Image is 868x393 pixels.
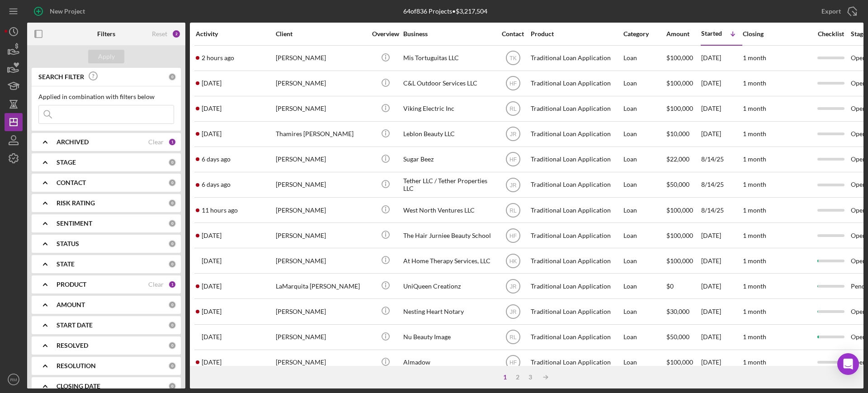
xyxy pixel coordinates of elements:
[202,80,222,87] time: 2025-08-18 15:33
[57,383,100,390] b: CLOSING DATE
[509,334,517,341] text: RL
[168,179,176,187] div: 0
[701,173,742,197] div: 8/14/25
[666,274,700,298] div: $0
[202,54,234,62] time: 2025-08-20 12:59
[531,223,621,247] div: Traditional Loan Application
[38,73,84,80] b: SEARCH FILTER
[509,207,517,213] text: RL
[276,97,366,121] div: [PERSON_NAME]
[623,30,665,38] div: Category
[196,30,275,38] div: Activity
[623,147,665,171] div: Loan
[743,206,766,214] time: 1 month
[88,50,124,63] button: Apply
[509,360,517,366] text: HF
[743,282,766,290] time: 1 month
[38,93,174,100] div: Applied in combination with filters below
[531,46,621,70] div: Traditional Loan Application
[743,333,766,341] time: 1 month
[276,46,366,70] div: [PERSON_NAME]
[531,71,621,95] div: Traditional Loan Application
[403,46,494,70] div: Mis Tortuguitas LLC
[152,30,167,38] div: Reset
[98,50,115,63] div: Apply
[531,299,621,323] div: Traditional Loan Application
[148,281,164,288] div: Clear
[743,308,766,315] time: 1 month
[701,299,742,323] div: [DATE]
[509,182,516,188] text: JR
[701,122,742,146] div: [DATE]
[701,147,742,171] div: 8/14/25
[57,138,89,146] b: ARCHIVED
[202,156,231,163] time: 2025-08-14 14:14
[403,325,494,349] div: Nu Beauty Image
[623,299,665,323] div: Loan
[509,258,517,264] text: HK
[531,249,621,273] div: Traditional Loan Application
[666,173,700,197] div: $50,000
[202,232,222,239] time: 2025-08-19 00:13
[5,370,23,388] button: RM
[172,29,181,38] div: 2
[531,97,621,121] div: Traditional Loan Application
[496,30,530,38] div: Contact
[743,232,766,239] time: 1 month
[743,257,766,265] time: 1 month
[403,299,494,323] div: Nesting Heart Notary
[666,147,700,171] div: $22,000
[168,240,176,248] div: 0
[509,283,516,289] text: JR
[701,325,742,349] div: [DATE]
[812,2,863,20] button: Export
[202,283,222,290] time: 2025-08-12 21:00
[666,97,700,121] div: $100,000
[202,207,238,214] time: 2025-08-20 04:08
[623,46,665,70] div: Loan
[403,350,494,374] div: Almadow
[509,309,516,315] text: JR
[499,374,511,381] div: 1
[403,30,494,38] div: Business
[403,71,494,95] div: C&L Outdoor Services LLC
[202,105,222,112] time: 2025-08-18 19:26
[403,122,494,146] div: Leblon Beauty LLC
[701,249,742,273] div: [DATE]
[168,199,176,207] div: 0
[511,374,524,381] div: 2
[623,274,665,298] div: Loan
[168,341,176,350] div: 0
[148,138,164,146] div: Clear
[403,198,494,222] div: West North Ventures LLC
[701,198,742,222] div: 8/14/25
[509,55,516,62] text: TK
[666,223,700,247] div: $100,000
[168,73,176,81] div: 0
[403,223,494,247] div: The Hair Jurniee Beauty School
[57,159,76,166] b: STAGE
[368,30,402,38] div: Overview
[623,122,665,146] div: Loan
[276,71,366,95] div: [PERSON_NAME]
[10,377,17,382] text: RM
[701,97,742,121] div: [DATE]
[168,301,176,309] div: 0
[837,353,859,375] div: Open Intercom Messenger
[202,333,222,341] time: 2025-08-08 16:17
[57,342,88,349] b: RESOLVED
[57,220,92,227] b: SENTIMENT
[509,232,517,239] text: HF
[743,155,766,163] time: 1 month
[743,104,766,112] time: 1 month
[701,274,742,298] div: [DATE]
[403,97,494,121] div: Viking Electric Inc
[623,97,665,121] div: Loan
[276,299,366,323] div: [PERSON_NAME]
[531,198,621,222] div: Traditional Loan Application
[276,274,366,298] div: LaMarquita [PERSON_NAME]
[666,122,700,146] div: $10,000
[811,30,850,38] div: Checklist
[743,30,811,38] div: Closing
[27,2,94,20] button: New Project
